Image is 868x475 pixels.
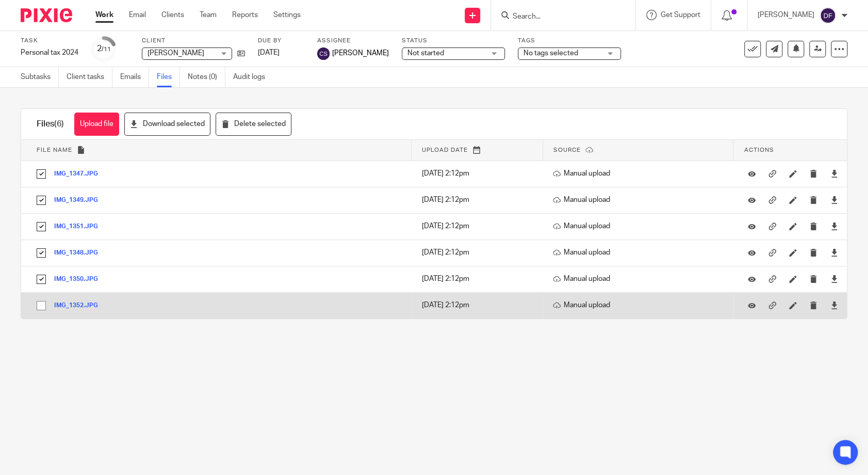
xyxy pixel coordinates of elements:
a: Download [830,247,838,258]
a: Audit logs [233,67,273,87]
p: [DATE] 2:12pm [422,221,538,231]
label: Task [21,37,78,45]
p: [DATE] 2:12pm [422,247,538,258]
p: [PERSON_NAME] [758,10,814,20]
p: Manual upload [553,274,728,284]
a: Files [157,67,180,87]
small: /11 [102,46,111,52]
div: Personal tax 2024 [21,47,78,58]
span: [PERSON_NAME] [148,50,204,57]
label: Client [142,37,245,45]
p: Manual upload [553,168,728,179]
button: Download selected [124,113,210,136]
button: IMG_1347.JPG [54,170,106,178]
a: Download [830,168,838,179]
button: IMG_1348.JPG [54,249,106,257]
span: Get Support [661,11,700,19]
span: Actions [744,147,774,153]
span: Not started [407,50,444,57]
input: Select [31,270,51,289]
input: Select [31,243,51,263]
p: [DATE] 2:12pm [422,300,538,310]
p: [DATE] 2:12pm [422,274,538,284]
p: [DATE] 2:12pm [422,168,538,179]
span: [PERSON_NAME] [332,48,389,58]
label: Assignee [317,37,389,45]
input: Select [31,191,51,210]
p: Manual upload [553,247,728,258]
button: Delete selected [216,113,291,136]
span: [DATE] [258,49,280,56]
button: IMG_1352.JPG [54,302,106,309]
span: No tags selected [523,50,578,57]
span: Source [553,147,581,153]
input: Select [31,217,51,236]
input: Select [31,164,51,184]
span: File name [37,147,72,153]
a: Client tasks [67,67,112,87]
p: [DATE] 2:12pm [422,195,538,205]
p: Manual upload [553,300,728,310]
img: svg%3E [820,7,836,24]
a: Notes (0) [188,67,225,87]
a: Email [129,10,146,20]
a: Clients [161,10,184,20]
a: Settings [273,10,301,20]
div: 2 [97,43,111,55]
label: Due by [258,37,304,45]
button: IMG_1350.JPG [54,276,106,283]
h1: Files [37,119,64,130]
label: Status [402,37,505,45]
img: Pixie [21,8,72,22]
button: IMG_1351.JPG [54,223,106,230]
input: Search [512,12,604,22]
a: Subtasks [21,67,59,87]
a: Reports [232,10,258,20]
a: Team [200,10,217,20]
span: (6) [54,120,64,128]
span: Upload date [422,147,468,153]
a: Emails [120,67,149,87]
img: svg%3E [317,47,330,60]
a: Download [830,195,838,205]
a: Download [830,300,838,310]
input: Select [31,296,51,315]
button: Upload file [74,113,119,136]
label: Tags [518,37,621,45]
button: IMG_1349.JPG [54,197,106,204]
p: Manual upload [553,195,728,205]
a: Work [95,10,113,20]
a: Download [830,221,838,231]
p: Manual upload [553,221,728,231]
a: Download [830,274,838,284]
